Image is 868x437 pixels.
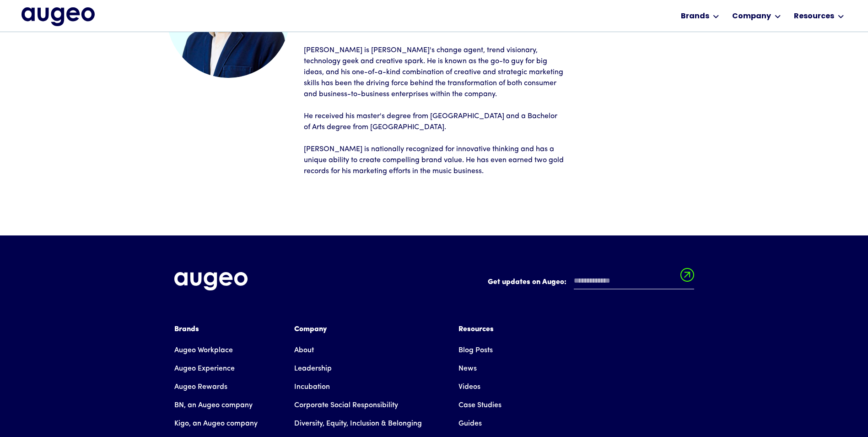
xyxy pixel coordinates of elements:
a: BN, an Augeo company [174,396,253,415]
a: Augeo Experience [174,360,235,378]
p: He received his master's degree from [GEOGRAPHIC_DATA] and a Bachelor of Arts degree from [GEOGRA... [304,111,565,133]
a: Augeo Rewards [174,378,227,396]
p: ‍ [304,133,565,144]
p: [PERSON_NAME] is [PERSON_NAME]'s change agent, trend visionary, technology geek and creative spar... [304,45,565,100]
div: Company [294,324,422,335]
p: ‍ [304,100,565,111]
img: Augeo's full logo in midnight blue. [22,7,95,26]
div: Company [732,11,771,22]
div: Brands [681,11,709,22]
a: Videos [458,378,480,396]
a: Incubation [294,378,330,396]
div: Brands [174,324,258,335]
p: [PERSON_NAME] is nationally recognized for innovative thinking and has a unique ability to create... [304,144,565,177]
a: Corporate Social Responsibility [294,396,398,415]
a: home [22,7,95,26]
div: Resources [794,11,834,22]
a: Kigo, an Augeo company [174,415,258,433]
div: Resources [458,324,501,335]
label: Get updates on Augeo: [488,277,566,288]
form: Email Form [488,272,694,294]
input: Submit [680,268,694,287]
a: News [458,360,477,378]
a: Augeo Workplace [174,341,233,360]
a: About [294,341,314,360]
a: Guides [458,415,482,433]
a: Diversity, Equity, Inclusion & Belonging [294,415,422,433]
a: Case Studies [458,396,501,415]
a: Leadership [294,360,332,378]
img: Augeo's full logo in white. [174,272,248,291]
a: Blog Posts [458,341,493,360]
